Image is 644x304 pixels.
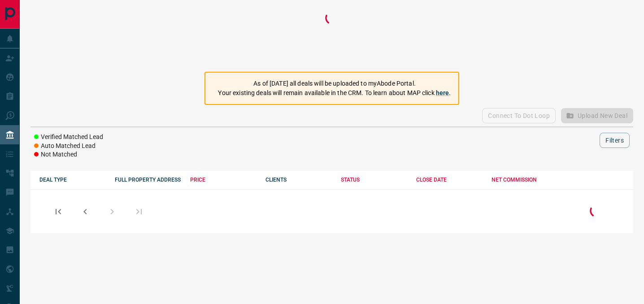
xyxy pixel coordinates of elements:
div: CLIENTS [265,177,332,183]
div: NET COMMISSION [492,177,558,183]
div: PRICE [190,177,257,183]
p: As of [DATE] all deals will be uploaded to myAbode Portal. [218,79,451,88]
a: here [436,89,449,96]
button: Filters [600,133,630,148]
div: Loading [323,9,341,63]
li: Not Matched [34,150,103,159]
li: Verified Matched Lead [34,133,103,142]
div: FULL PROPERTY ADDRESS [115,177,181,183]
div: CLOSE DATE [416,177,483,183]
div: Loading [587,202,605,221]
div: DEAL TYPE [39,177,106,183]
div: STATUS [341,177,407,183]
p: Your existing deals will remain available in the CRM. To learn about MAP click . [218,88,451,98]
li: Auto Matched Lead [34,142,103,151]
